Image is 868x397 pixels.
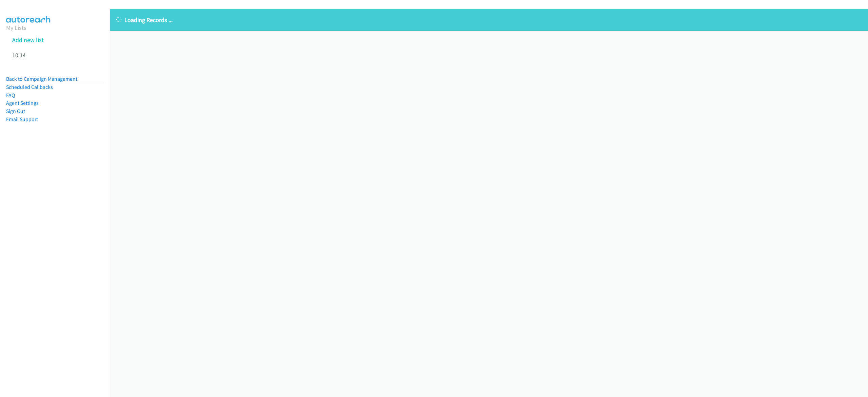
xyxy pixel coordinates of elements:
[12,51,26,59] a: 10 14
[6,84,53,90] a: Scheduled Callbacks
[6,108,25,114] a: Sign Out
[116,15,862,24] p: Loading Records ...
[6,76,77,82] a: Back to Campaign Management
[6,116,38,122] a: Email Support
[6,92,15,98] a: FAQ
[6,100,39,106] a: Agent Settings
[12,36,44,44] a: Add new list
[6,24,26,32] a: My Lists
